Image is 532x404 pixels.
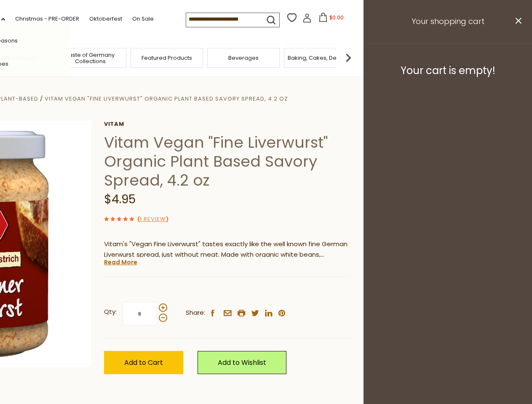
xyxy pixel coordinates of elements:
span: $0.00 [329,14,344,21]
p: Vitam's "Vegan Fine Liverwurst" tastes exactly like the well known fine German Liverwurst spread,... [104,239,350,260]
input: Qty: [123,302,157,325]
button: $0.00 [313,13,349,25]
span: ( ) [137,215,168,223]
a: Taste of Germany Collections [56,52,124,64]
a: 1 Review [140,215,166,224]
h1: Vitam Vegan "Fine Liverwurst" Organic Plant Based Savory Spread, 4.2 oz [104,133,350,190]
a: Vitam Vegan "Fine Liverwurst" Organic Plant Based Savory Spread, 4.2 oz [45,95,288,103]
span: $4.95 [104,191,136,207]
a: Vitam [104,121,350,128]
a: Christmas - PRE-ORDER [15,14,79,24]
a: On Sale [132,14,154,24]
a: Oktoberfest [89,14,122,24]
a: Featured Products [142,55,192,61]
span: Add to Cart [124,358,163,367]
a: Read More [104,258,137,266]
span: Share: [186,308,205,318]
a: Add to Wishlist [198,351,286,374]
button: Add to Cart [104,351,183,374]
strong: Qty: [104,307,117,317]
a: Baking, Cakes, Desserts [288,55,353,61]
img: next arrow [340,49,357,66]
h3: Your cart is empty! [374,64,521,77]
a: Beverages [228,55,259,61]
